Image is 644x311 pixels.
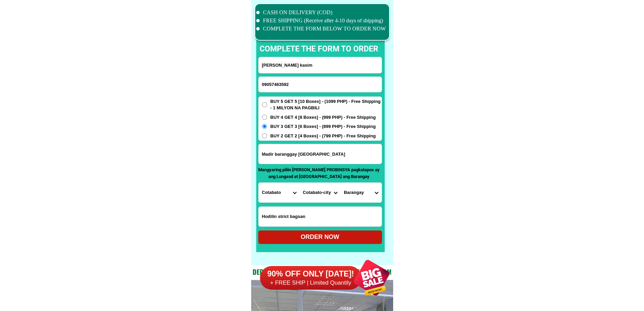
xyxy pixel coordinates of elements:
span: BUY 2 GET 2 [4 Boxes] - (799 PHP) - Free Shipping [270,133,376,139]
li: FREE SHIPPING (Receive after 4-10 days of shipping) [256,17,386,25]
input: Input LANDMARKOFLOCATION [259,207,382,226]
input: BUY 3 GET 3 [6 Boxes] - (899 PHP) - Free Shipping [262,124,267,129]
h6: + FREE SHIP | Limited Quantily [260,279,361,287]
li: CASH ON DELIVERY (COD) [256,8,386,17]
input: BUY 4 GET 4 [8 Boxes] - (999 PHP) - Free Shipping [262,115,267,120]
h6: 90% OFF ONLY [DATE]! [260,269,361,279]
span: BUY 5 GET 5 [10 Boxes] - (1099 PHP) - Free Shipping - 1 MILYON NA PAGBILI [270,98,382,111]
span: BUY 4 GET 4 [8 Boxes] - (999 PHP) - Free Shipping [270,114,376,121]
select: Select province [259,183,300,202]
div: ORDER NOW [258,232,382,242]
h2: Dedicated and professional consulting team [251,267,393,277]
select: Select commune [340,183,381,202]
input: BUY 2 GET 2 [4 Boxes] - (799 PHP) - Free Shipping [262,133,267,138]
li: COMPLETE THE FORM BELOW TO ORDER NOW [256,25,386,33]
span: BUY 3 GET 3 [6 Boxes] - (899 PHP) - Free Shipping [270,123,376,130]
input: Input full_name [259,57,382,73]
p: complete the form to order [253,43,385,55]
input: Input address [259,144,382,164]
input: Input phone_number [259,77,382,92]
input: BUY 5 GET 5 [10 Boxes] - (1099 PHP) - Free Shipping - 1 MILYON NA PAGBILI [262,102,267,107]
p: Mangyaring piliin [PERSON_NAME] PROBINSYA pagkatapos ay ang Lungsod at [GEOGRAPHIC_DATA] ang Bara... [258,166,380,180]
select: Select district [300,183,340,202]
